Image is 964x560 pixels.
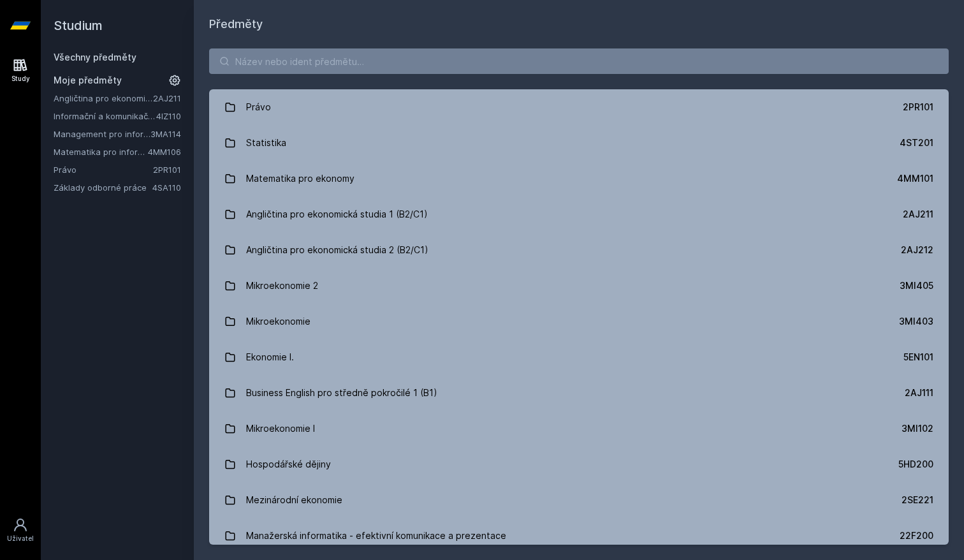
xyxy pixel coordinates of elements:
div: Statistika [246,130,286,156]
a: 4IZ110 [156,111,181,121]
div: 2AJ111 [905,387,933,399]
a: Uživatel [3,511,38,550]
div: Hospodářské dějiny [246,452,331,477]
a: Mikroekonomie 2 3MI405 [209,268,949,304]
a: Právo [54,163,153,176]
div: 2AJ212 [901,244,933,256]
a: 2PR101 [153,165,181,175]
a: Mikroekonomie 3MI403 [209,304,949,339]
div: 2AJ211 [903,208,933,221]
div: Manažerská informatika - efektivní komunikace a prezentace [246,523,506,549]
a: Právo 2PR101 [209,89,949,125]
a: Hospodářské dějiny 5HD200 [209,446,949,482]
a: Ekonomie I. 5EN101 [209,339,949,375]
div: 4MM101 [897,172,933,185]
div: Mezinárodní ekonomie [246,487,342,513]
div: 3MI102 [902,422,933,435]
a: Mikroekonomie I 3MI102 [209,411,949,446]
a: Statistika 4ST201 [209,125,949,161]
div: 2SE221 [902,494,933,506]
div: Mikroekonomie [246,309,310,334]
div: Angličtina pro ekonomická studia 2 (B2/C1) [246,237,428,263]
div: 4ST201 [900,136,933,149]
a: Matematika pro informatiky [54,145,148,158]
a: Informační a komunikační technologie [54,110,156,122]
div: 3MI403 [899,315,933,328]
a: Management pro informatiky a statistiky [54,128,150,140]
a: 4MM106 [148,147,181,157]
a: Angličtina pro ekonomická studia 1 (B2/C1) 2AJ211 [209,196,949,232]
input: Název nebo ident předmětu… [209,48,949,74]
div: Ekonomie I. [246,344,294,370]
div: 2PR101 [903,101,933,114]
span: Moje předměty [54,74,122,87]
a: Základy odborné práce [54,181,152,194]
div: 5EN101 [903,351,933,364]
a: Study [3,51,38,90]
h1: Předměty [209,15,949,33]
div: 3MI405 [900,279,933,292]
a: Všechny předměty [54,52,136,63]
a: 3MA114 [150,129,181,139]
div: Mikroekonomie 2 [246,273,318,298]
a: Angličtina pro ekonomická studia 2 (B2/C1) 2AJ212 [209,232,949,268]
div: 5HD200 [898,458,933,471]
a: 2AJ211 [153,93,181,103]
a: Matematika pro ekonomy 4MM101 [209,161,949,196]
div: Angličtina pro ekonomická studia 1 (B2/C1) [246,202,428,227]
a: Business English pro středně pokročilé 1 (B1) 2AJ111 [209,375,949,411]
div: Matematika pro ekonomy [246,166,354,191]
div: 22F200 [900,529,933,542]
div: Mikroekonomie I [246,416,315,441]
a: Angličtina pro ekonomická studia 1 (B2/C1) [54,92,153,105]
div: Právo [246,94,271,120]
div: Uživatel [7,534,34,543]
a: 4SA110 [152,182,181,193]
div: Study [11,74,30,84]
a: Mezinárodní ekonomie 2SE221 [209,482,949,518]
div: Business English pro středně pokročilé 1 (B1) [246,380,437,406]
a: Manažerská informatika - efektivní komunikace a prezentace 22F200 [209,518,949,554]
